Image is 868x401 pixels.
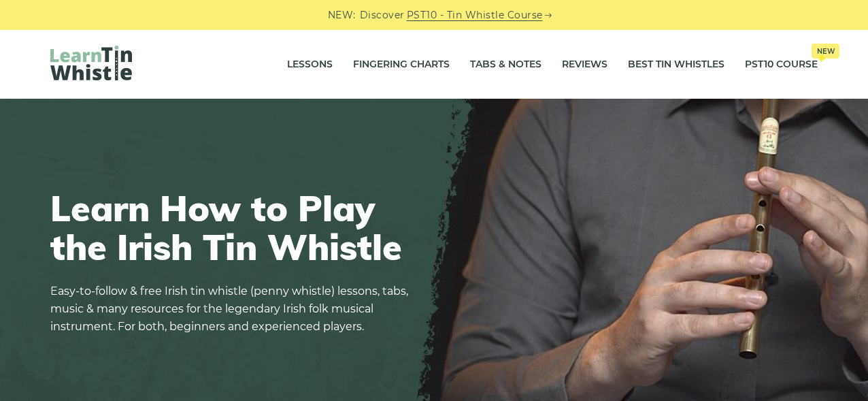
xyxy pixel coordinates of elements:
p: Easy-to-follow & free Irish tin whistle (penny whistle) lessons, tabs, music & many resources for... [50,283,418,336]
a: Best Tin Whistles [628,48,724,82]
span: New [812,44,839,59]
h1: Learn How to Play the Irish Tin Whistle [50,189,418,266]
a: Reviews [562,48,607,82]
a: Fingering Charts [353,48,450,82]
a: PST10 CourseNew [745,48,818,82]
a: Lessons [287,48,333,82]
img: LearnTinWhistle.com [50,46,132,80]
a: Tabs & Notes [470,48,541,82]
